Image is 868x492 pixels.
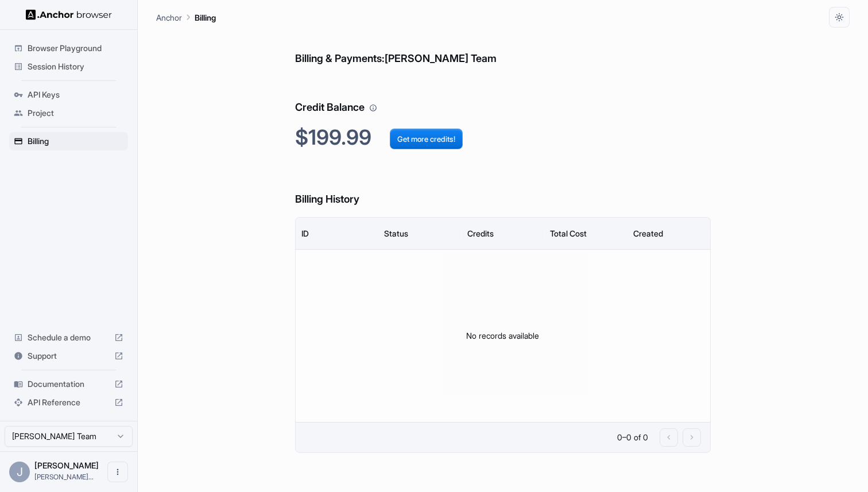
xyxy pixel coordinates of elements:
[156,11,182,24] p: Anchor
[107,462,128,482] button: Open menu
[28,350,110,362] span: Support
[467,228,494,238] div: Credits
[390,129,463,149] button: Get more credits!
[550,228,587,238] div: Total Cost
[9,375,128,393] div: Documentation
[369,104,377,112] svg: Your credit balance will be consumed as you use the API. Visit the usage page to view a breakdown...
[9,86,128,104] div: API Keys
[9,393,128,412] div: API Reference
[9,104,128,122] div: Project
[28,42,123,54] span: Browser Playground
[296,250,711,422] div: No records available
[28,332,110,343] span: Schedule a demo
[9,328,128,347] div: Schedule a demo
[9,462,30,482] div: J
[26,9,112,20] img: Anchor Logo
[156,11,216,24] nav: breadcrumb
[295,28,711,67] h6: Billing & Payments: [PERSON_NAME] Team
[28,89,123,100] span: API Keys
[28,378,110,390] span: Documentation
[34,472,94,481] span: john@anchorbrowser.io
[28,107,123,119] span: Project
[9,57,128,76] div: Session History
[28,135,123,147] span: Billing
[295,76,711,116] h6: Credit Balance
[617,432,648,443] p: 0–0 of 0
[9,347,128,365] div: Support
[384,228,408,238] div: Status
[9,39,128,57] div: Browser Playground
[295,125,711,150] h2: $199.99
[295,168,711,208] h6: Billing History
[195,11,216,24] p: Billing
[9,132,128,150] div: Billing
[633,228,663,238] div: Created
[34,460,99,470] span: John Marbach
[301,228,309,238] div: ID
[28,61,123,72] span: Session History
[28,397,110,408] span: API Reference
